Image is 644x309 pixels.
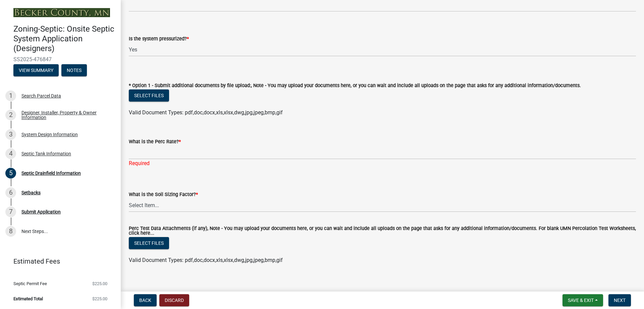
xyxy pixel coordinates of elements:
label: Perc Test Data Attachments (if any), Note - You may upload your documents here, or you can wait a... [129,226,636,236]
div: 8 [5,226,16,237]
div: 3 [5,129,16,140]
span: SS2025-476847 [13,56,107,63]
div: 4 [5,148,16,159]
div: Septic Tank Information [21,151,71,156]
wm-modal-confirm: Summary [13,68,59,73]
button: Save & Exit [562,294,603,306]
div: 6 [5,187,16,198]
span: Valid Document Types: pdf,doc,docx,xls,xlsx,dwg,jpg,jpeg,bmp,gif [129,257,283,263]
label: What is the Soil Sizing Factor? [129,192,198,197]
div: 5 [5,168,16,179]
div: Required [129,159,636,167]
button: Discard [159,294,189,306]
span: Estimated Total [13,297,43,301]
a: Estimated Fees [5,255,110,268]
div: Setbacks [21,190,41,195]
button: Next [608,294,631,306]
div: 1 [5,90,16,101]
div: System Design Information [21,132,78,137]
button: Notes [61,64,87,76]
div: Designer, Installer, Property & Owner Information [21,110,110,120]
button: Select files [129,89,169,102]
label: What is the Perc Rate? [129,140,181,144]
h4: Zoning-Septic: Onsite Septic System Application (Designers) [13,24,115,53]
button: View Summary [13,64,59,76]
span: $225.00 [92,297,107,301]
span: Back [139,298,151,303]
div: Submit Application [21,209,61,214]
button: Select files [129,237,169,249]
label: * Option 1 - Submit additional documents by file upload:, Note - You may upload your documents he... [129,83,581,88]
div: 7 [5,206,16,217]
span: Septic Permit Fee [13,281,47,286]
div: Septic Drainfield Information [21,171,81,176]
div: 2 [5,110,16,120]
button: Back [134,294,157,306]
label: Is the system pressurized? [129,37,189,41]
div: Search Parcel Data [21,93,61,98]
span: Next [614,298,626,303]
wm-modal-confirm: Notes [61,68,87,73]
span: $225.00 [92,281,107,286]
span: Valid Document Types: pdf,doc,docx,xls,xlsx,dwg,jpg,jpeg,bmp,gif [129,109,283,116]
span: Save & Exit [568,298,594,303]
img: Becker County, Minnesota [13,8,110,17]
